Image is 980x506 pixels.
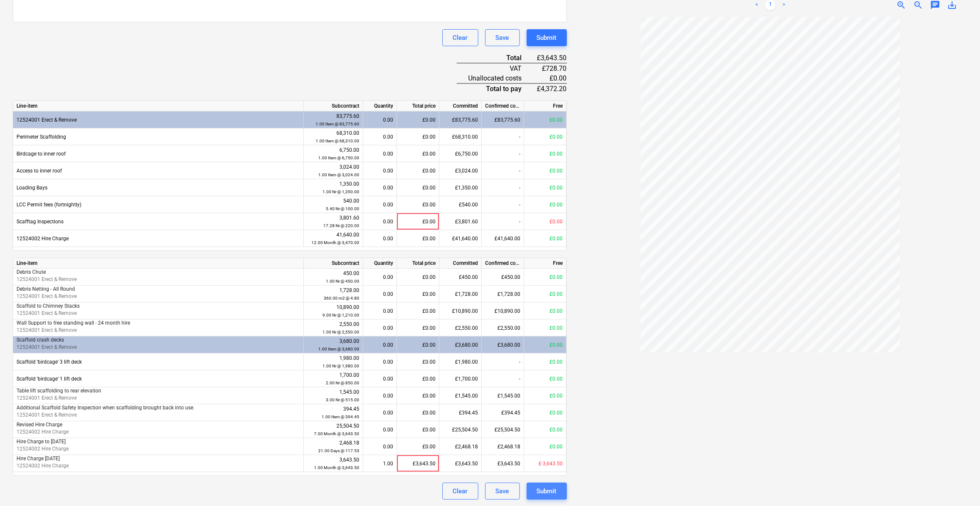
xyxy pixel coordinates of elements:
div: £0.00 [397,320,439,336]
div: £0.00 [524,387,566,404]
span: Debris Netting - All Round [17,286,75,292]
div: £0.00 [397,421,439,438]
button: Clear [442,29,478,46]
div: £0.00 [524,353,566,370]
div: £2,468.18 [482,438,524,455]
div: £68,310.00 [439,128,482,145]
iframe: Chat Widget [938,465,980,506]
span: 12524001 Erect & Remove [17,395,77,401]
div: Line-item [13,258,304,269]
div: 0.00 [366,230,393,247]
small: 1.00 Item @ 6,750.00 [318,156,359,160]
div: £0.00 [524,421,566,438]
div: £25,504.50 [482,421,524,438]
div: Committed [439,258,482,269]
div: £394.45 [482,404,524,421]
span: LCC Permit fees (fortnightly) [17,202,81,208]
div: £-3,643.50 [524,455,566,472]
div: - [482,179,524,196]
div: £450.00 [439,269,482,286]
div: £0.00 [397,196,439,213]
div: £6,750.00 [439,145,482,162]
div: £0.00 [397,213,439,230]
div: 1,728.00 [307,286,359,302]
div: 0.00 [366,196,393,213]
button: Clear [442,483,478,500]
div: £0.00 [524,404,566,421]
small: 1.00 Month @ 3,643.50 [314,465,359,470]
small: 21.00 Days @ 117.53 [318,448,359,453]
div: £0.00 [397,111,439,128]
div: £10,890.00 [482,303,524,320]
div: 0.00 [366,111,393,128]
div: Line-item [13,101,304,111]
small: 12.00 Month @ 3,470.00 [311,240,359,245]
small: 5.40 Nr @ 100.00 [326,206,359,211]
div: £0.00 [524,145,566,162]
div: 1,545.00 [307,388,359,404]
div: £3,643.50 [439,455,482,472]
div: £3,643.50 [535,53,567,63]
div: - [482,370,524,387]
div: £3,801.60 [439,213,482,230]
div: 0.00 [366,286,393,303]
small: 3.00 Nr @ 515.00 [326,398,359,402]
span: Loading Bays [17,185,47,191]
div: 1,700.00 [307,371,359,387]
small: 7.00 Month @ 3,643.50 [314,431,359,436]
div: 0.00 [366,353,393,370]
div: - [482,353,524,370]
div: 0.00 [366,213,393,230]
div: Total to pay [457,83,535,94]
small: 17.28 Nr @ 220.00 [323,223,359,228]
div: - [482,213,524,230]
div: Subcontract [304,258,363,269]
div: £450.00 [482,269,524,286]
div: Save [496,486,509,497]
span: Wall Support to free standing wall - 24 month hire [17,320,130,326]
div: £0.00 [524,370,566,387]
span: Hire Charge Sept 25 [17,456,60,462]
div: £728.70 [535,63,567,73]
small: 1.00 Nr @ 450.00 [326,279,359,284]
span: 12524001 Erect & Remove [17,117,77,123]
div: £0.00 [397,387,439,404]
button: Save [485,29,520,46]
small: 9.00 Nr @ 1,210.00 [322,313,359,317]
span: 12524001 Erect & Remove [17,412,77,418]
div: Quantity [363,258,397,269]
small: 1.00 Nr @ 1,350.00 [322,189,359,194]
div: Confirmed costs [482,258,524,269]
div: £0.00 [397,438,439,455]
div: £0.00 [397,162,439,179]
div: £2,550.00 [482,320,524,336]
div: Subcontract [304,101,363,111]
div: 450.00 [307,270,359,285]
div: £3,680.00 [439,336,482,353]
div: 0.00 [366,145,393,162]
div: £0.00 [524,336,566,353]
span: 12524001 Erect & Remove [17,327,77,333]
div: £0.00 [524,111,566,128]
span: Additional Scaffold Safety Inspection when scaffolding brought back into use. [17,405,194,411]
small: 2.00 Nr @ 850.00 [326,381,359,385]
div: 1.00 [366,455,393,472]
div: £1,545.00 [439,387,482,404]
div: £0.00 [524,269,566,286]
div: 41,640.00 [307,231,359,247]
div: £3,680.00 [482,336,524,353]
span: Scaffold to Chimney Stacks [17,303,80,309]
small: 1.00 Item @ 68,310.00 [316,139,359,143]
div: £0.00 [524,162,566,179]
div: £1,545.00 [482,387,524,404]
div: Confirmed costs [482,101,524,111]
div: £0.00 [524,438,566,455]
div: 0.00 [366,336,393,353]
div: 0.00 [366,421,393,438]
div: £1,728.00 [439,286,482,303]
div: £3,024.00 [439,162,482,179]
span: 12524001 Erect & Remove [17,276,77,282]
div: 6,750.00 [307,146,359,162]
button: Submit [527,483,567,500]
